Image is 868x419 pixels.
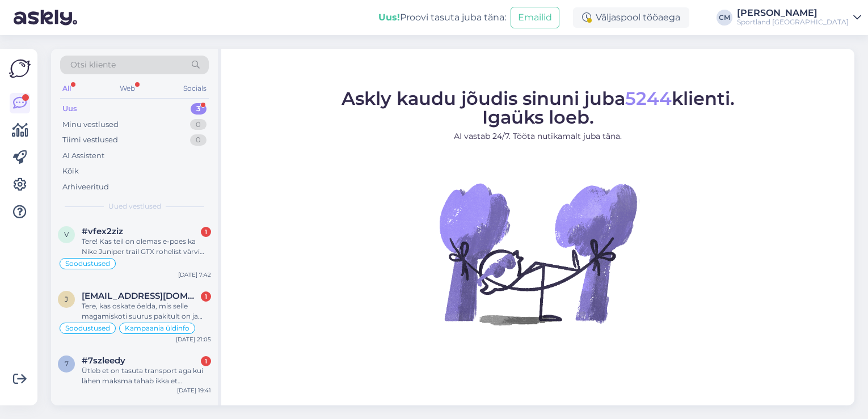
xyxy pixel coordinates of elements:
div: [DATE] 7:42 [178,270,211,279]
div: AI Assistent [62,150,104,162]
div: 0 [190,134,207,146]
div: Socials [181,81,209,96]
span: Soodustused [65,260,110,267]
img: No Chat active [436,151,640,355]
div: 1 [201,356,211,366]
span: j [65,295,68,303]
b: Uus! [378,12,400,23]
img: Askly Logo [9,58,31,79]
div: Web [117,81,137,96]
span: Otsi kliente [70,59,116,71]
div: Kõik [62,166,79,177]
div: All [60,81,73,96]
div: 1 [201,227,211,237]
div: Minu vestlused [62,119,119,130]
span: 7 [65,359,69,368]
div: Tere, kas oskate öelda, mis selle magamiskoti suurus pakitult on ja palju see kaalub? [URL][DOMAI... [82,301,211,321]
div: [PERSON_NAME] [737,9,849,18]
span: Soodustused [65,325,110,332]
span: Kampaania üldinfo [125,325,189,332]
div: [DATE] 21:05 [176,335,211,344]
div: Väljaspool tööaega [573,7,689,28]
div: Uus [62,103,77,115]
span: 5244 [625,87,672,109]
span: janarkyla@gmail.com [82,291,200,301]
div: Tere! Kas teil on olemas e-poes ka Nike Juniper trail GTX rohelist värvi jalanõusid? [PERSON_NAME... [82,236,211,257]
div: Arhiveeritud [62,181,109,193]
div: Proovi tasuta juba täna: [378,11,506,24]
div: 1 [201,291,211,302]
span: #7szleedy [82,355,125,366]
span: v [64,230,69,239]
button: Emailid [511,7,559,28]
div: 3 [191,103,207,115]
div: 0 [190,119,207,130]
div: Ütleb et on tasuta transport aga kui lähen maksma tahab ikka et [PERSON_NAME] eest [82,366,211,386]
span: #vfex2ziz [82,226,123,236]
p: AI vastab 24/7. Tööta nutikamalt juba täna. [342,130,735,142]
div: Tiimi vestlused [62,134,118,146]
div: [DATE] 19:41 [177,386,211,395]
div: CM [717,10,732,26]
a: [PERSON_NAME]Sportland [GEOGRAPHIC_DATA] [737,9,861,27]
span: Uued vestlused [108,201,161,211]
div: Sportland [GEOGRAPHIC_DATA] [737,18,849,27]
span: Askly kaudu jõudis sinuni juba klienti. Igaüks loeb. [342,87,735,128]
